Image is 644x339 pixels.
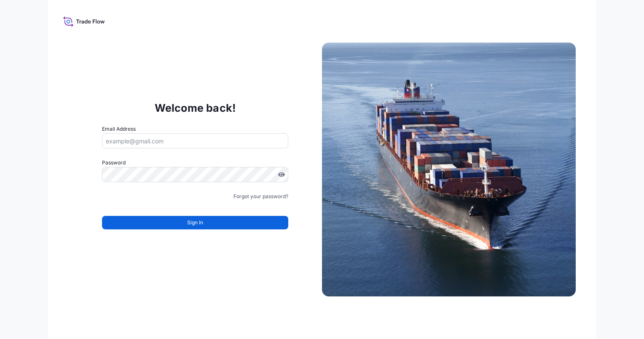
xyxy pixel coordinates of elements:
[187,218,203,227] span: Sign In
[233,192,288,201] a: Forgot your password?
[102,216,288,229] button: Sign In
[155,101,236,115] p: Welcome back!
[322,43,576,296] img: Ship illustration
[102,125,136,133] label: Email Address
[278,171,285,178] button: Show password
[102,133,288,148] input: example@gmail.com
[102,159,288,167] label: Password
